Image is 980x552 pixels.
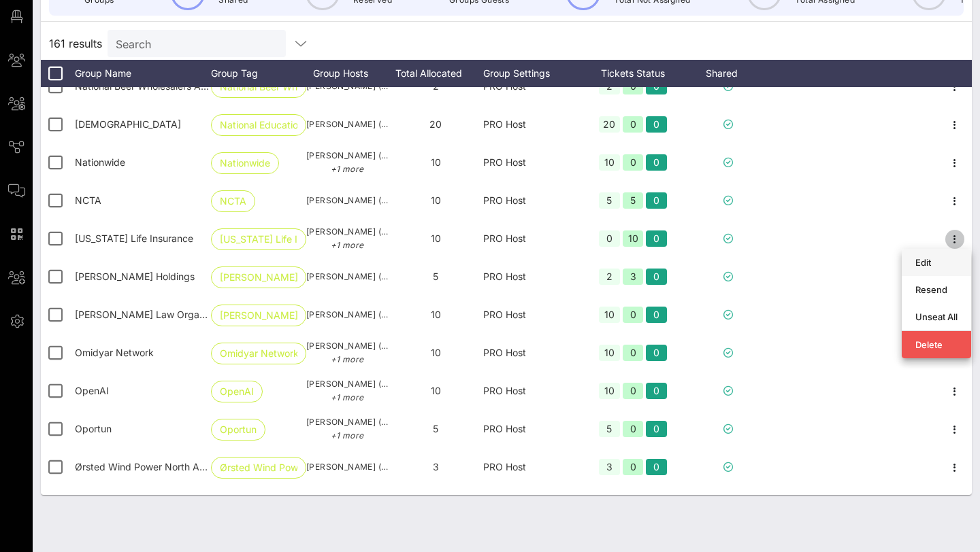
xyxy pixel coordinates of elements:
span: Olivarez Madruga Law Organization, LLP [75,309,257,320]
span: Oportun [220,419,257,440]
div: 0 [599,230,620,247]
div: Unseat All [915,311,958,322]
div: Resend [915,284,958,295]
div: Group Tag [211,60,306,87]
span: 5 [433,423,438,434]
span: Nationwide [220,153,270,173]
span: [PERSON_NAME] ([DOMAIN_NAME][EMAIL_ADDRESS][PERSON_NAME][DOMAIN_NAME]) [306,270,388,283]
div: 2 [599,269,620,285]
div: 10 [623,230,644,247]
div: 0 [623,345,644,361]
div: Edit [915,257,958,268]
div: 0 [646,78,667,94]
div: Group Hosts [306,60,388,87]
div: 0 [623,116,644,133]
div: PRO Host [483,182,578,220]
span: [PERSON_NAME] … [220,305,297,326]
span: 10 [431,194,441,206]
div: Tickets Status [578,60,687,87]
div: 0 [646,154,667,171]
div: PRO Host [483,258,578,296]
div: 0 [646,192,667,209]
div: 0 [623,459,644,475]
span: [PERSON_NAME] Holdings [220,267,297,288]
div: 0 [646,345,667,361]
span: Ørsted Wind Power North America LLC [75,461,250,472]
span: New York Life Insurance [75,232,193,244]
div: PRO Host [483,143,578,182]
div: 0 [623,383,644,399]
div: 0 [646,116,667,133]
div: PRO Host [483,105,578,143]
div: 3 [623,269,644,285]
div: 0 [646,383,667,399]
p: +1 more [306,239,388,252]
span: [PERSON_NAME] ([PERSON_NAME][EMAIL_ADDRESS][PERSON_NAME][DOMAIN_NAME]) [306,415,388,443]
div: 0 [623,421,644,437]
div: 0 [646,459,667,475]
span: National Educatio… [220,115,297,135]
div: PRO Host [483,220,578,258]
div: 10 [599,383,620,399]
div: PRO Host [483,448,578,486]
span: [US_STATE] Life Ins… [220,229,297,249]
div: 10 [599,154,620,171]
div: 0 [646,421,667,437]
span: 161 results [49,35,102,52]
div: 0 [623,307,644,323]
span: 5 [433,271,438,282]
div: 0 [623,78,644,94]
div: PRO Host [483,334,578,372]
div: PRO Host [483,372,578,410]
span: 10 [431,309,441,320]
div: PRO Host [483,296,578,334]
span: OpenAI [220,381,254,402]
div: Delete [915,339,958,350]
span: Nationwide [75,156,125,168]
div: 20 [599,116,620,133]
div: 2 [599,78,620,94]
div: Group Settings [483,60,578,87]
div: 5 [623,192,644,209]
span: [PERSON_NAME] ([EMAIL_ADDRESS][DOMAIN_NAME]) [306,308,388,322]
div: 5 [599,421,620,437]
div: 10 [599,307,620,323]
div: 3 [599,459,620,475]
div: Total Allocated [388,60,483,87]
span: [PERSON_NAME] ([PERSON_NAME][EMAIL_ADDRESS][PERSON_NAME][DOMAIN_NAME]) [306,149,388,176]
p: +1 more [306,353,388,366]
p: +1 more [306,162,388,176]
span: National Education Association [75,118,181,130]
span: OpenAI [75,385,109,396]
span: [PERSON_NAME] ([EMAIL_ADDRESS][DOMAIN_NAME]) [306,225,388,252]
span: [PERSON_NAME] ([EMAIL_ADDRESS][DOMAIN_NAME]) [306,118,388,131]
p: +1 more [306,391,388,404]
span: 10 [431,156,441,168]
span: [PERSON_NAME] ([PERSON_NAME][EMAIL_ADDRESS][DOMAIN_NAME]) [306,339,388,366]
p: +1 more [306,429,388,443]
div: 0 [646,230,667,247]
div: Group Name [75,60,211,87]
span: Oportun [75,423,112,434]
span: [PERSON_NAME] ([EMAIL_ADDRESS][DOMAIN_NAME]) [306,194,388,207]
span: 10 [431,232,441,244]
span: 10 [431,347,441,358]
div: 0 [623,154,644,171]
div: Shared [687,60,769,87]
span: Omidyar Network [220,343,297,364]
div: 5 [599,192,620,209]
span: [PERSON_NAME] ([PERSON_NAME][EMAIL_ADDRESS][DOMAIN_NAME]) [306,377,388,404]
span: Nielsen Holdings [75,271,195,282]
span: Omidyar Network [75,347,154,358]
div: 0 [646,269,667,285]
span: National Beer Who… [220,77,297,97]
div: PRO Host [483,410,578,448]
span: 3 [433,461,439,472]
span: Ørsted Wind Power… [220,458,297,478]
span: [PERSON_NAME] ([EMAIL_ADDRESS][DOMAIN_NAME]) [306,460,388,474]
span: 10 [431,385,441,396]
span: NCTA [75,194,101,206]
span: NCTA [220,191,246,211]
div: 0 [646,307,667,323]
span: 20 [429,118,442,130]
